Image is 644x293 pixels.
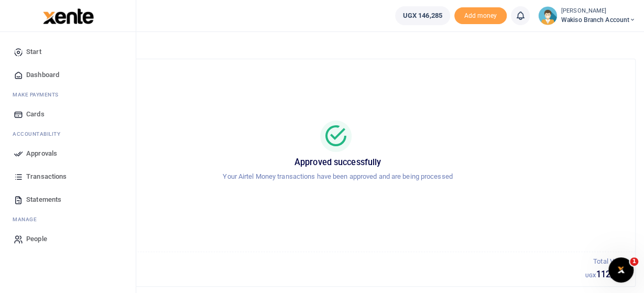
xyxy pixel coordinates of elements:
[403,10,442,21] span: UGX 146,285
[26,109,45,120] span: Cards
[18,91,59,99] span: ake Payments
[18,215,37,223] span: anage
[395,6,450,25] a: UGX 146,285
[454,7,507,25] span: Add money
[630,257,638,266] span: 1
[8,40,127,63] a: Start
[42,12,94,19] a: logo-small logo-large logo-large
[585,273,596,278] small: UGX
[49,269,585,280] h5: 1
[8,103,127,126] a: Cards
[585,269,627,280] h5: 112,475
[8,86,127,103] li: M
[26,70,59,80] span: Dashboard
[8,227,127,251] a: People
[538,6,557,25] img: profile-user
[8,126,127,142] li: Ac
[561,7,636,16] small: [PERSON_NAME]
[538,6,636,25] a: profile-user [PERSON_NAME] Wakiso branch account
[585,256,627,267] p: Total Value
[8,142,127,165] a: Approvals
[43,8,94,24] img: logo-large
[454,7,507,25] li: Toup your wallet
[26,234,47,244] span: People
[561,15,636,25] span: Wakiso branch account
[8,188,127,211] a: Statements
[26,47,41,57] span: Start
[8,211,127,227] li: M
[26,194,61,205] span: Statements
[391,6,454,25] li: Wallet ballance
[608,257,634,283] iframe: Intercom live chat
[8,165,127,188] a: Transactions
[454,11,507,19] a: Add money
[53,157,623,168] h5: Approved successfully
[8,63,127,86] a: Dashboard
[20,130,60,138] span: countability
[53,171,623,182] p: Your Airtel Money transactions have been approved and are being processed
[26,148,57,159] span: Approvals
[26,171,67,182] span: Transactions
[49,256,585,267] p: Total Transactions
